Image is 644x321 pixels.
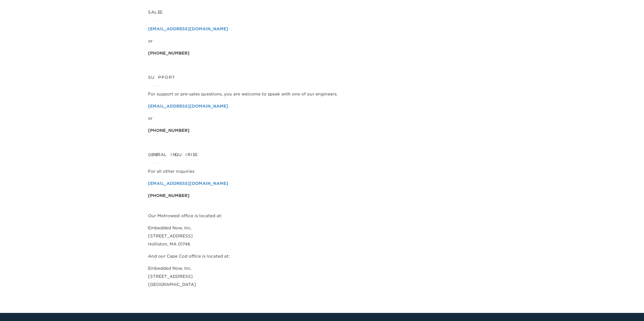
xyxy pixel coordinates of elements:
a: [EMAIL_ADDRESS][DOMAIN_NAME] [148,181,228,186]
p: or [148,114,496,122]
h2: Support [148,73,496,86]
strong: [PHONE_NUMBER] [148,193,190,198]
p: or [148,37,496,45]
a: [EMAIL_ADDRESS][DOMAIN_NAME] [148,104,228,109]
h2: Sales [148,8,496,21]
p: Embedded Now, Inc. [STREET_ADDRESS] Holliston, MA 01746 [148,224,496,248]
p: And our Cape Cod office is located at: [148,252,496,260]
p: For all other inquiries [148,167,496,176]
p: For support or pre-sales questions, you are welcome to speak with one of our engineers. [148,90,496,98]
p: Our Metrowest office is located at: [148,212,496,220]
a: [EMAIL_ADDRESS][DOMAIN_NAME] [148,27,228,31]
h2: General Inquiries [148,151,496,163]
p: Embedded Now, Inc. [STREET_ADDRESS] [GEOGRAPHIC_DATA] [148,264,496,289]
strong: [PHONE_NUMBER] [148,128,190,133]
strong: [PHONE_NUMBER] [148,51,190,56]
